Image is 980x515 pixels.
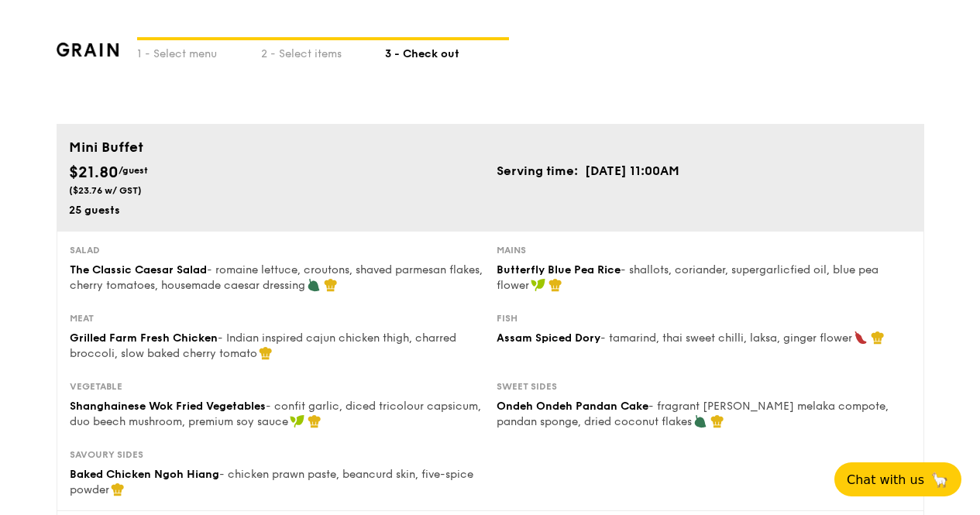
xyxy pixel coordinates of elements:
img: icon-chef-hat.a58ddaea.svg [324,278,338,292]
span: $21.80 [69,163,119,182]
img: icon-chef-hat.a58ddaea.svg [259,346,273,360]
div: Meat [70,312,484,324]
img: icon-spicy.37a8142b.svg [854,331,868,345]
img: grain-logotype.1cdc1e11.png [57,43,119,57]
span: Assam Spiced Dory [497,331,600,345]
img: icon-chef-hat.a58ddaea.svg [871,331,885,345]
div: Mini Buffet [69,136,912,158]
td: Serving time: [497,161,584,181]
span: 🦙 [930,471,949,489]
span: Baked Chicken Ngoh Hiang [70,468,219,481]
div: 3 - Check out [385,40,509,62]
span: Butterfly Blue Pea Rice [497,263,621,276]
span: - fragrant [PERSON_NAME] melaka compote, pandan sponge, dried coconut flakes [497,400,889,428]
button: Chat with us🦙 [834,462,961,496]
img: icon-chef-hat.a58ddaea.svg [548,278,562,292]
span: - chicken prawn paste, beancurd skin, five-spice powder [70,468,473,496]
div: Mains [497,244,911,256]
img: icon-chef-hat.a58ddaea.svg [308,414,322,428]
img: icon-vegan.f8ff3823.svg [290,414,305,428]
img: icon-chef-hat.a58ddaea.svg [111,482,125,496]
div: 25 guests [69,203,484,218]
span: ($23.76 w/ GST) [69,185,142,196]
span: - shallots, coriander, supergarlicfied oil, blue pea flower [497,263,879,292]
span: Grilled Farm Fresh Chicken [70,331,218,345]
img: icon-vegan.f8ff3823.svg [531,278,546,292]
div: 1 - Select menu [137,40,261,62]
img: icon-vegetarian.fe4039eb.svg [307,278,321,292]
span: Shanghainese Wok Fried Vegetables [70,400,266,413]
div: Sweet sides [497,380,911,393]
span: - confit garlic, diced tricolour capsicum, duo beech mushroom, premium soy sauce [70,400,481,428]
div: Fish [497,312,911,324]
div: 2 - Select items [261,40,385,62]
img: icon-chef-hat.a58ddaea.svg [710,414,724,428]
span: - romaine lettuce, croutons, shaved parmesan flakes, cherry tomatoes, housemade caesar dressing [70,263,483,292]
div: Savoury sides [70,448,484,461]
div: Vegetable [70,380,484,393]
span: - tamarind, thai sweet chilli, laksa, ginger flower [600,331,852,345]
span: The Classic Caesar Salad [70,263,207,276]
span: - Indian inspired cajun chicken thigh, charred broccoli, slow baked cherry tomato [70,331,456,360]
span: /guest [119,165,148,176]
span: Ondeh Ondeh Pandan Cake [497,400,648,413]
div: Salad [70,244,484,256]
img: icon-vegetarian.fe4039eb.svg [693,414,707,428]
td: [DATE] 11:00AM [584,161,680,181]
span: Chat with us [847,472,924,487]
